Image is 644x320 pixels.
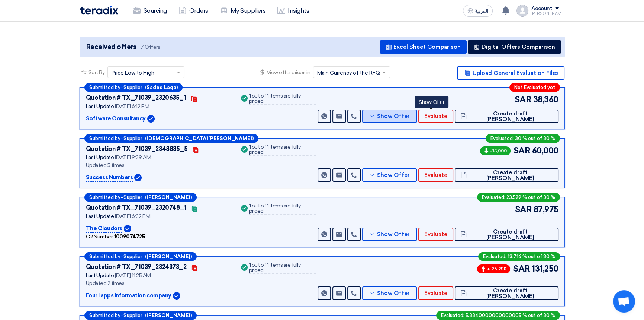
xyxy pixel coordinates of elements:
div: Updated 2 times [86,279,231,287]
p: Success Numbers [86,173,133,182]
span: Supplier [123,254,142,259]
div: [PERSON_NAME] [531,12,565,16]
img: Verified Account [147,115,155,123]
button: Show Offer [362,286,417,300]
span: Last Update [86,213,114,219]
span: Submitted by [89,313,120,318]
b: ([DEMOGRAPHIC_DATA][PERSON_NAME]) [145,136,254,141]
span: 7 Offers [141,44,160,51]
button: Excel Sheet Comparison [380,40,467,54]
b: ([PERSON_NAME]) [145,195,192,200]
div: Evaluated: 5.3340000000000005 % out of 30 % [436,311,560,320]
span: Not Evaluated yet [514,85,555,90]
span: Supplier [123,313,142,318]
span: 60,000 [532,145,558,157]
span: View offer prices in [267,69,310,76]
button: Show Offer [362,168,417,182]
span: Last Update [86,154,114,161]
div: – [84,252,197,261]
div: – [84,83,183,92]
button: Upload General Evaluation Files [457,66,564,80]
span: SAR [515,203,532,216]
a: My Suppliers [214,3,271,19]
span: Sort By [88,69,105,76]
span: Evaluate [424,172,447,178]
span: Supplier [123,195,142,200]
p: The Cloudors [86,224,122,233]
span: Evaluate [424,291,447,296]
span: Supplier [123,136,142,141]
img: Verified Account [134,174,142,181]
button: Evaluate [418,228,453,241]
span: SAR [513,145,531,157]
button: Create draft [PERSON_NAME] [455,110,558,123]
img: profile_test.png [516,5,528,17]
button: Evaluate [418,168,453,182]
button: Create draft [PERSON_NAME] [455,286,558,300]
span: Received offers [86,42,136,52]
div: Show Offer [415,96,448,108]
button: Evaluate [418,110,453,123]
span: العربية [475,9,488,14]
div: 1 out of 1 items are fully priced [249,145,316,156]
div: Open chat [613,290,635,313]
span: 131,250 [532,263,558,275]
div: Evaluated: 13.716 % out of 30 % [478,252,560,261]
span: Last Update [86,103,114,110]
span: Create draft [PERSON_NAME] [468,111,552,122]
div: CR Number : [86,233,145,241]
div: – [84,193,197,202]
span: Show Offer [377,291,410,296]
span: Show Offer [377,172,410,178]
span: 87,975 [533,203,558,216]
span: Submitted by [89,136,120,141]
button: Digital Offers Comparison [468,40,561,54]
div: Evaluated: 30 % out of 30 % [486,134,560,143]
span: [DATE] 6:32 PM [115,213,150,219]
img: Teradix logo [80,6,118,15]
div: 1 out of 1 items are fully priced [249,94,316,105]
span: Evaluate [424,232,447,237]
span: Show Offer [377,232,410,237]
span: Create draft [PERSON_NAME] [468,170,552,181]
span: Price Low to High [112,69,154,77]
p: Software Consultancy [86,114,146,123]
a: Insights [271,3,315,19]
span: [DATE] 9:39 AM [115,154,151,161]
span: SAR [515,94,532,106]
span: SAR [513,263,530,275]
div: Updated 5 times [86,161,231,169]
img: Verified Account [173,292,180,300]
span: 38,360 [533,94,558,106]
span: Evaluate [424,114,447,119]
span: Submitted by [89,254,120,259]
b: (Sadeq Laqa) [145,85,178,90]
b: 1009074725 [114,234,145,240]
span: [DATE] 6:12 PM [115,103,149,110]
button: Create draft [PERSON_NAME] [455,228,558,241]
b: ([PERSON_NAME]) [145,254,192,259]
div: Account [531,6,553,12]
div: – [84,134,258,143]
a: Sourcing [127,3,173,19]
span: Submitted by [89,85,120,90]
button: العربية [463,5,493,17]
span: Create draft [PERSON_NAME] [468,288,552,299]
span: Supplier [123,85,142,90]
button: Evaluate [418,286,453,300]
span: -15,000 [480,146,511,155]
span: Submitted by [89,195,120,200]
p: Four I apps information company [86,291,171,300]
div: Quotation # TX_71039_2348835_5 [86,145,188,153]
img: Verified Account [124,225,131,232]
div: Evaluated: 23.529 % out of 30 % [477,193,560,202]
span: Show Offer [377,114,410,119]
a: Orders [173,3,214,19]
button: Show Offer [362,228,417,241]
span: + 96,250 [477,264,510,273]
span: Create draft [PERSON_NAME] [468,229,552,240]
div: – [84,311,197,320]
div: Quotation # TX_71039_2324373_2 [86,263,187,272]
button: Create draft [PERSON_NAME] [455,168,558,182]
b: ([PERSON_NAME]) [145,313,192,318]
